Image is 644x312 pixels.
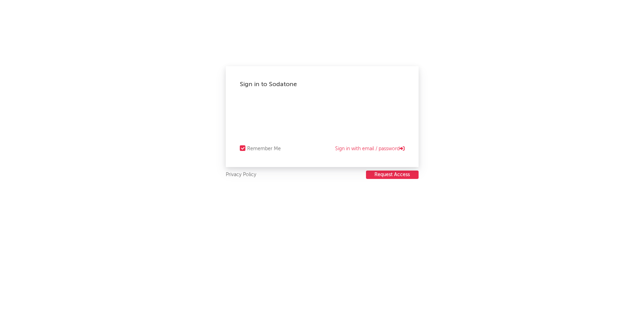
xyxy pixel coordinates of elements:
[335,145,405,153] a: Sign in with email / password
[240,80,405,89] div: Sign in to Sodatone
[366,171,419,179] button: Request Access
[366,171,419,179] a: Request Access
[226,171,256,179] a: Privacy Policy
[247,145,281,153] div: Remember Me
